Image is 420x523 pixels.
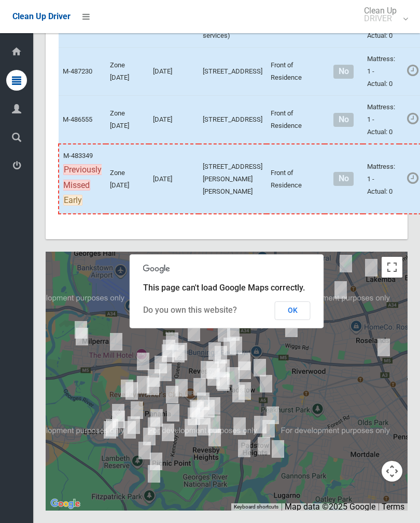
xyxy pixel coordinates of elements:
[211,342,231,368] div: 73 Mackenzie Street, REVESBY NSW 2212<br>Status : AssignedToRoute<br><a href="/driver/booking/488...
[204,393,225,419] div: 34 Hydrae Street, REVESBY NSW 2212<br>Status : AssignedToRoute<br><a href="/driver/booking/487709...
[267,144,325,214] td: Front of Residence
[363,48,399,96] td: Mattress: 1 - Actual: 0
[223,363,244,389] div: 16D Sphinx Avenue, PADSTOW NSW 2211<br>Status : Collected<br><a href="/driver/booking/487026/comp...
[162,382,183,408] div: 11 Roslyn Avenue, PANANIA NSW 2213<br>Status : AssignedToRoute<br><a href="/driver/booking/485402...
[149,96,199,144] td: [DATE]
[275,301,311,320] button: OK
[139,424,160,449] div: 16 Colleen Avenue, PICNIC POINT NSW 2213<br>Status : AssignedToRoute<br><a href="/driver/booking/...
[197,357,217,383] div: 111A The River Road, REVESBY NSW 2212<br>Status : AssignedToRoute<br><a href="/driver/booking/487...
[267,96,325,144] td: Front of Residence
[48,497,82,511] a: Click to see this area on Google Maps
[106,48,149,96] td: Zone [DATE]
[335,251,356,277] div: 646 Punchbowl Road, WILEY PARK NSW 2195<br>Status : Collected<br><a href="/driver/booking/486576/...
[256,371,276,397] div: 4 Parmal Avenue, PADSTOW NSW 2211<br>Status : AssignedToRoute<br><a href="/driver/booking/486436/...
[163,400,184,426] div: 8b Gorman Avenue, PANANIA NSW 2213<br>Status : AssignedToRoute<br><a href="/driver/booking/487488...
[254,433,274,459] div: 91 Villiers Road, PADSTOW HEIGHTS NSW 2211<br>Status : AssignedToRoute<br><a href="/driver/bookin...
[407,112,418,125] i: Booking awaiting collection. Mark as collected or report issues to complete task.
[155,359,176,385] div: 76 Horsley Road, PANANIA NSW 2213<br>Status : AssignedToRoute<br><a href="/driver/booking/487276/...
[191,403,212,429] div: 274 The River Road, REVESBY NSW 2212<br>Status : AssignedToRoute<br><a href="/driver/booking/4868...
[226,332,246,358] div: 1 Louie Street, PADSTOW NSW 2211<br>Status : Collected<br><a href="/driver/booking/487501/complet...
[249,355,270,381] div: 59 Iberia Street, PADSTOW NSW 2211<br>Status : AssignedToRoute<br><a href="/driver/booking/487612...
[123,412,144,438] div: 19 Gracemar Avenue, PANANIA NSW 2213<br>Status : AssignedToRoute<br><a href="/driver/booking/4870...
[184,403,204,429] div: 24 Lochinvar Road, REVESBY NSW 2212<br>Status : AssignedToRoute<br><a href="/driver/booking/48717...
[119,417,140,443] div: 715 Henry Lawson Drive, EAST HILLS NSW 2213<br>Status : AssignedToRoute<br><a href="/driver/booki...
[281,315,302,341] div: 26 Craig Street, PUNCHBOWL NSW 2196<br>Status : Collected<br><a href="/driver/booking/481372/comp...
[267,48,325,96] td: Front of Residence
[144,365,164,391] div: 7 Hazelglen Avenue, PANANIA NSW 2213<br>Status : AssignedToRoute<br><a href="/driver/booking/4855...
[199,144,267,214] td: [STREET_ADDRESS][PERSON_NAME][PERSON_NAME]
[204,425,225,451] div: 122 Sandakan Road, REVESBY HEIGHTS NSW 2212<br>Status : AssignedToRoute<br><a href="/driver/booki...
[180,415,201,441] div: 33 Clive Street, REVESBY NSW 2212<br>Status : AssignedToRoute<br><a href="/driver/booking/487001/...
[234,435,255,461] div: 10 Needlewood Grove, PADSTOW HEIGHTS NSW 2211<br>Status : AssignedToRoute<br><a href="/driver/boo...
[134,438,155,463] div: 42 Doris Street, PICNIC POINT NSW 2213<br>Status : AssignedToRoute<br><a href="/driver/booking/48...
[144,461,164,487] div: 879 Henry Lawson Drive, PICNIC POINT NSW 2213<br>Status : AssignedToRoute<br><a href="/driver/boo...
[189,374,210,400] div: 4 Revesby Place, REVESBY NSW 2212<br>Status : AssignedToRoute<br><a href="/driver/booking/487390/...
[285,502,375,512] span: Map data ©2025 Google
[407,64,418,77] i: Booking awaiting collection. Mark as collected or report issues to complete task.
[213,369,234,395] div: 65 Sphinx Avenue, REVESBY NSW 2212<br>Status : AssignedToRoute<br><a href="/driver/booking/478388...
[159,336,179,361] div: 39 Tracey Street, REVESBY NSW 2212<br>Status : AssignedToRoute<br><a href="/driver/booking/488061...
[329,115,359,124] h4: Normal sized
[106,144,149,214] td: Zone [DATE]
[143,305,237,315] a: Do you own this website?
[234,357,255,383] div: 85 Watson Road, PADSTOW NSW 2211<br>Status : Collected<br><a href="/driver/booking/487024/complet...
[59,48,106,96] td: M-487230
[106,329,127,355] div: 10 Zonnebeke Crescent, MILPERRA NSW 2214<br>Status : AssignedToRoute<br><a href="/driver/booking/...
[234,348,255,374] div: 5 Moro Avenue, PADSTOW NSW 2211<br>Status : Collected<br><a href="/driver/booking/488167/complete...
[150,352,171,377] div: 6a Windermere Crescent, PANANIA NSW 2213<br>Status : AssignedToRoute<br><a href="/driver/booking/...
[149,48,199,96] td: [DATE]
[198,396,219,422] div: 56 Vega Street, REVESBY NSW 2212<br>Status : AssignedToRoute<br><a href="/driver/booking/487205/c...
[250,412,271,438] div: 25 Berrima Avenue, PADSTOW NSW 2211<br>Status : AssignedToRoute<br><a href="/driver/booking/48403...
[133,372,153,398] div: 210 Marco Avenue, PANANIA NSW 2213<br>Status : AssignedToRoute<br><a href="/driver/booking/488690...
[63,195,82,206] span: Early
[186,396,206,422] div: 26 Rowland Street, REVESBY NSW 2212<br>Status : AssignedToRoute<br><a href="/driver/booking/48742...
[59,144,106,214] td: M-483349
[204,411,225,437] div: 6 Neptune Street, REVESBY NSW 2212<br>Status : AssignedToRoute<br><a href="/driver/booking/487257...
[329,67,359,76] h4: Normal sized
[333,113,354,127] span: No
[117,375,137,401] div: 36A Cammarlie Street, PANANIA NSW 2213<br>Status : AssignedToRoute<br><a href="/driver/booking/48...
[333,172,354,186] span: No
[330,277,351,303] div: 50 Rosemont Street South, PUNCHBOWL NSW 2196<br>Status : AssignedToRoute<br><a href="/driver/book...
[143,283,305,293] span: This page can't load Google Maps correctly.
[143,373,163,399] div: 174 Marco Avenue, PANANIA NSW 2213<br>Status : AssignedToRoute<br><a href="/driver/booking/486248...
[214,320,234,346] div: 3 Reiba Crescent, REVESBY NSW 2212<br>Status : Collected<br><a href="/driver/booking/487242/compl...
[106,96,149,144] td: Zone [DATE]
[127,397,147,423] div: 22 Harford Avenue, EAST HILLS NSW 2213<br>Status : AssignedToRoute<br><a href="/driver/booking/48...
[212,368,233,394] div: 52A Sphinx Avenue, REVESBY NSW 2212<br>Status : AssignedToRoute<br><a href="/driver/booking/48817...
[108,400,129,426] div: 3/8 Cowland Avenue, EAST HILLS NSW 2213<br>Status : AssignedToRoute<br><a href="/driver/booking/4...
[407,171,418,185] i: Booking awaiting collection. Mark as collected or report issues to complete task.
[361,255,382,281] div: 4 Ernest Street, LAKEMBA NSW 2195<br>Status : Collected<br><a href="/driver/booking/485194/comple...
[158,419,178,445] div: 1 Clyfford Place, PANANIA NSW 2213<br>Status : AssignedToRoute<br><a href="/driver/booking/487462...
[100,417,120,443] div: 598 Henry Lawson Drive, EAST HILLS NSW 2213<br>Status : AssignedToRoute<br><a href="/driver/booki...
[363,144,399,214] td: Mattress: 1 - Actual: 0
[108,406,129,432] div: 4 Forrest Road, EAST HILLS NSW 2213<br>Status : AssignedToRoute<br><a href="/driver/booking/48689...
[72,324,92,350] div: 9 Dunstan Avenue, MILPERRA NSW 2214<br>Status : AssignedToRoute<br><a href="/driver/booking/48803...
[63,164,102,191] span: Previously Missed
[193,388,214,414] div: 218 The River Road, REVESBY NSW 2212<br>Status : AssignedToRoute<br><a href="/driver/booking/4868...
[199,48,267,96] td: [STREET_ADDRESS]
[146,405,167,431] div: 68 Malvern Street, PANANIA NSW 2213<br>Status : AssignedToRoute<br><a href="/driver/booking/48481...
[203,364,224,390] div: 28A Wilberforce Road, REVESBY NSW 2212<br>Status : AssignedToRoute<br><a href="/driver/booking/48...
[229,413,250,439] div: 29 Richardson Avenue, PADSTOW NSW 2211<br>Status : AssignedToRoute<br><a href="/driver/booking/48...
[258,416,279,442] div: 14 Wainwright Avenue, PADSTOW NSW 2211<br>Status : AssignedToRoute<br><a href="/driver/booking/48...
[133,348,153,374] div: 2A Lawson Street, PANANIA NSW 2213<br>Status : AssignedToRoute<br><a href="/driver/booking/487595...
[209,356,230,382] div: 16 Pivetta Street, REVESBY NSW 2212<br>Status : AssignedToRoute<br><a href="/driver/booking/48699...
[12,11,71,21] span: Clean Up Driver
[213,355,234,381] div: 49 Doyle Road, REVESBY NSW 2212<br>Status : AssignedToRoute<br><a href="/driver/booking/453784/co...
[234,378,255,404] div: 9 Gloucester Avenue, PADSTOW NSW 2211<br>Status : Collected<br><a href="/driver/booking/487889/co...
[268,436,288,462] div: 11 Bastille Close, PADSTOW HEIGHTS NSW 2211<br>Status : AssignedToRoute<br><a href="/driver/booki...
[333,65,354,79] span: No
[329,175,359,183] h4: Normal sized
[102,415,122,441] div: 608 Henry Lawson Drive, EAST HILLS NSW 2213<br>Status : AssignedToRoute<br><a href="/driver/booki...
[199,96,267,144] td: [STREET_ADDRESS]
[373,335,394,360] div: 315 King Georges Road, BEVERLY HILLS NSW 2209<br>Status : AssignedToRoute<br><a href="/driver/boo...
[12,9,71,24] a: Clean Up Driver
[171,375,192,401] div: 28 Hendy Avenue, PANANIA NSW 2213<br>Status : AssignedToRoute<br><a href="/driver/booking/484280/...
[364,14,397,22] small: DRIVER
[187,397,208,423] div: 13 Rowland Street, REVESBY NSW 2212<br>Status : AssignedToRoute<br><a href="/driver/booking/48709...
[184,319,204,345] div: 7 Ely Street, REVESBY NSW 2212<br>Status : AssignedToRoute<br><a href="/driver/booking/488442/com...
[149,144,199,214] td: [DATE]
[204,338,225,364] div: 25 Dove Street, REVESBY NSW 2212<br>Status : AssignedToRoute<br><a href="/driver/booking/488930/c...
[228,381,249,406] div: 4A Barkl Avenue, PADSTOW NSW 2211<br>Status : AssignedToRoute<br><a href="/driver/booking/487416/...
